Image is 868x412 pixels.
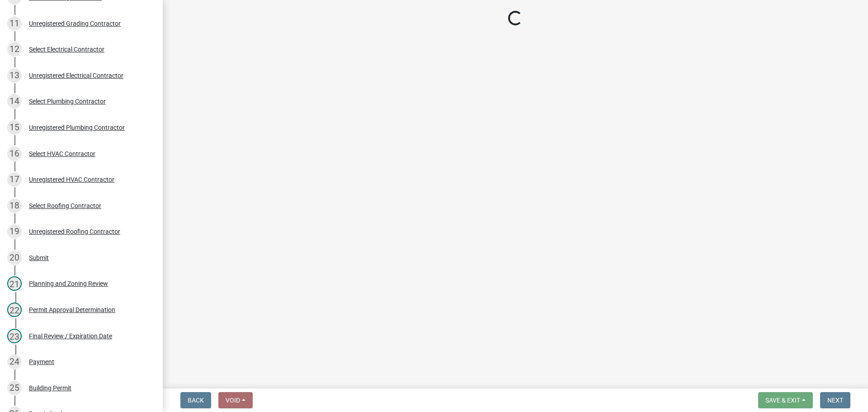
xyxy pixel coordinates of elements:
div: Building Permit [29,385,71,391]
div: Planning and Zoning Review [29,280,108,287]
span: Void [226,397,240,404]
button: Void [218,392,253,408]
div: Unregistered Plumbing Contractor [29,124,125,131]
div: Unregistered Electrical Contractor [29,72,123,79]
span: Next [827,397,843,404]
div: Unregistered Roofing Contractor [29,228,120,235]
div: Final Review / Expiration Date [29,333,112,339]
div: Select HVAC Contractor [29,151,95,157]
div: Unregistered Grading Contractor [29,20,121,27]
div: 23 [7,329,22,343]
button: Next [820,392,850,408]
div: Permit Approval Determination [29,307,115,313]
div: Select Plumbing Contractor [29,98,106,104]
div: 15 [7,120,22,135]
div: 18 [7,199,22,213]
div: 13 [7,68,22,83]
span: Back [188,397,204,404]
div: Submit [29,255,49,261]
div: 21 [7,276,22,291]
div: 22 [7,303,22,317]
div: 24 [7,355,22,369]
div: Payment [29,359,54,365]
div: Unregistered HVAC Contractor [29,176,114,183]
div: 17 [7,172,22,187]
div: 19 [7,224,22,239]
span: Save & Exit [765,397,800,404]
div: Select Electrical Contractor [29,46,104,52]
div: 12 [7,42,22,57]
div: 14 [7,94,22,109]
div: Select Roofing Contractor [29,203,101,209]
div: 25 [7,381,22,395]
div: 16 [7,147,22,161]
div: 11 [7,16,22,31]
button: Back [180,392,211,408]
button: Save & Exit [758,392,813,408]
div: 20 [7,251,22,265]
